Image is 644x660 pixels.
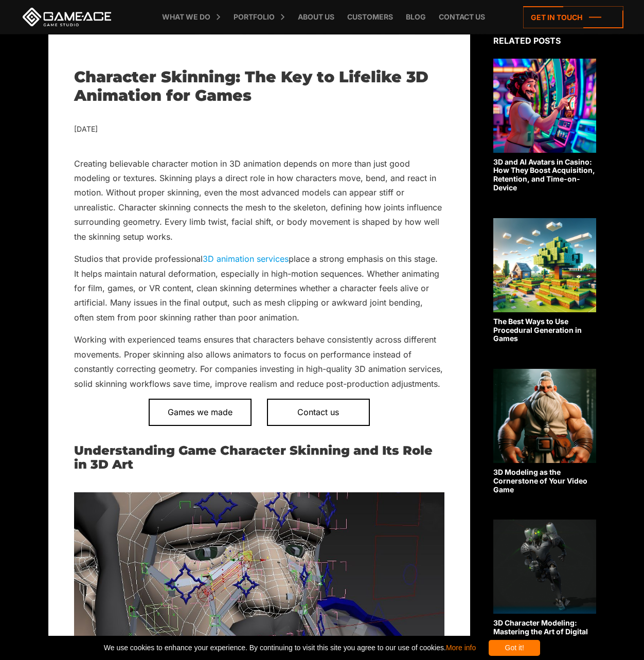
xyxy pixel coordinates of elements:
h2: Understanding Game Character Skinning and Its Role in 3D Art [74,444,444,471]
img: Related [493,520,596,614]
a: Contact us [267,399,370,425]
div: [DATE] [74,123,444,136]
a: 3D animation services [203,254,289,264]
a: 3D and AI Avatars in Casino: How They Boost Acquisition, Retention, and Time-on-Device [493,59,596,192]
p: Studios that provide professional place a strong emphasis on this stage. It helps maintain natura... [74,252,444,325]
img: Related [493,218,596,312]
img: Related [493,369,596,463]
a: 3D Modeling as the Cornerstone of Your Video Game [493,369,596,494]
span: We use cookies to enhance your experience. By continuing to visit this site you agree to our use ... [104,640,476,656]
p: Creating believable character motion in 3D animation depends on more than just good modeling or t... [74,156,444,244]
a: More info [446,644,476,652]
a: 3D Character Modeling: Mastering the Art of Digital Design for Lifelike Creations [493,520,596,645]
img: Related [493,59,596,153]
h1: Character Skinning: The Key to Lifelike 3D Animation for Games [74,68,444,105]
a: Get in touch [523,6,623,28]
a: Games we made [149,399,252,425]
div: Related posts [493,34,596,47]
div: Got it! [489,640,540,656]
p: Working with experienced teams ensures that characters behave consistently across different movem... [74,332,444,391]
a: The Best Ways to Use Procedural Generation in Games [493,218,596,343]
